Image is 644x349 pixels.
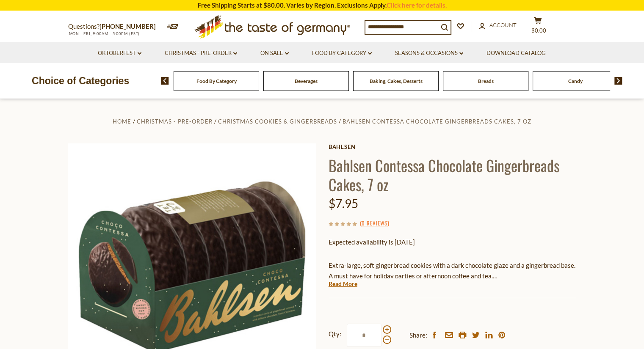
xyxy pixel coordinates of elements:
[329,329,341,339] strong: Qty:
[343,118,531,125] a: Bahlsen Contessa Chocolate Gingerbreads Cakes, 7 oz
[329,143,576,150] a: Bahlsen
[614,77,622,85] img: next arrow
[370,78,423,84] a: Baking, Cakes, Desserts
[387,1,447,9] a: Click here for details.
[329,260,576,281] p: Extra-large, soft gingerbread cookies with a dark chocolate glaze and a gingerbread base. A must ...
[260,49,289,58] a: On Sale
[68,21,162,32] p: Questions?
[312,49,372,58] a: Food By Category
[165,49,237,58] a: Christmas - PRE-ORDER
[360,219,389,227] span: ( )
[486,49,546,58] a: Download Catalog
[568,78,583,84] a: Candy
[409,330,427,341] span: Share:
[329,156,576,194] h1: Bahlsen Contessa Chocolate Gingerbreads Cakes, 7 oz
[395,49,463,58] a: Seasons & Occasions
[100,22,156,30] a: [PHONE_NUMBER]
[489,22,517,28] span: Account
[329,237,576,247] p: Expected availability is [DATE]
[218,118,337,125] a: Christmas Cookies & Gingerbreads
[137,118,213,125] a: Christmas - PRE-ORDER
[295,78,318,84] a: Beverages
[478,78,494,84] a: Breads
[347,324,381,347] input: Qty:
[98,49,141,58] a: Oktoberfest
[525,16,551,38] button: $0.00
[113,118,131,125] a: Home
[329,196,358,211] span: $7.95
[161,77,169,85] img: previous arrow
[68,31,140,36] span: MON - FRI, 9:00AM - 5:00PM (EST)
[362,219,387,228] a: 0 Reviews
[196,78,237,84] a: Food By Category
[329,280,357,288] a: Read More
[479,21,517,30] a: Account
[531,27,546,34] span: $0.00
